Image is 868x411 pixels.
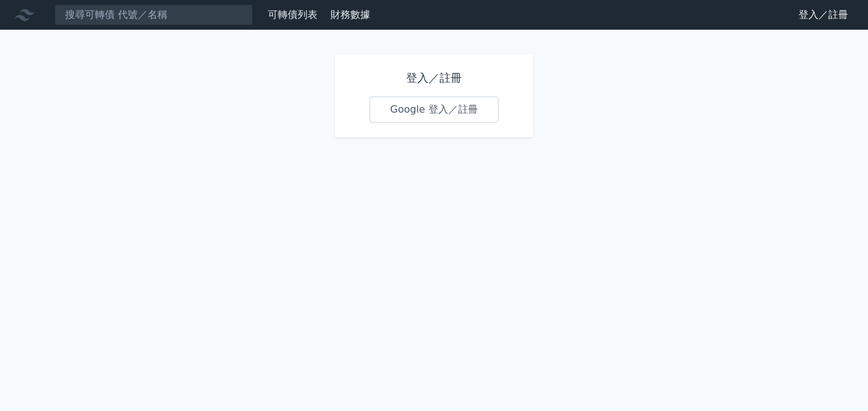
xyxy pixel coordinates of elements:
input: 搜尋可轉債 代號／名稱 [55,4,253,25]
a: 登入／註冊 [789,5,858,25]
a: 可轉債列表 [268,9,317,20]
a: Google 登入／註冊 [370,97,498,123]
h1: 登入／註冊 [370,69,498,87]
a: 財務數據 [330,9,370,20]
